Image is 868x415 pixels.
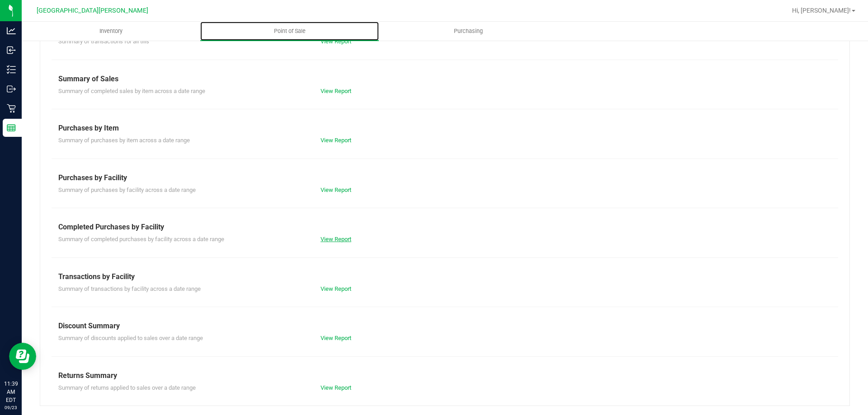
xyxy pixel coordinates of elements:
span: Hi, [PERSON_NAME]! [792,7,851,14]
div: Purchases by Facility [58,173,831,183]
span: [GEOGRAPHIC_DATA][PERSON_NAME] [37,7,148,14]
span: Summary of transactions for all tills [58,38,149,45]
span: Summary of purchases by facility across a date range [58,187,196,193]
div: Returns Summary [58,370,831,381]
a: View Report [321,187,351,193]
a: View Report [321,38,351,45]
span: Summary of returns applied to sales over a date range [58,384,196,391]
span: Summary of completed sales by item across a date range [58,88,205,94]
span: Purchasing [442,27,495,35]
span: Summary of transactions by facility across a date range [58,285,201,292]
span: Summary of completed purchases by facility across a date range [58,236,224,242]
inline-svg: Inbound [7,46,16,55]
inline-svg: Analytics [7,26,16,35]
span: Inventory [87,27,135,35]
iframe: Resource center [9,343,36,370]
div: Summary of Sales [58,74,831,84]
div: Transactions by Facility [58,271,831,282]
a: View Report [321,285,351,292]
inline-svg: Retail [7,104,16,113]
inline-svg: Inventory [7,65,16,74]
a: View Report [321,236,351,242]
inline-svg: Reports [7,123,16,132]
a: View Report [321,88,351,94]
a: Point of Sale [200,22,379,41]
div: Purchases by Item [58,123,831,134]
div: Discount Summary [58,321,831,331]
span: Summary of discounts applied to sales over a date range [58,335,203,341]
a: View Report [321,137,351,144]
span: Point of Sale [262,27,318,35]
span: Summary of purchases by item across a date range [58,137,190,144]
a: View Report [321,384,351,391]
div: Completed Purchases by Facility [58,222,831,233]
a: Purchasing [379,22,557,41]
a: View Report [321,335,351,341]
p: 11:39 AM EDT [4,380,18,404]
p: 09/23 [4,404,18,411]
a: Inventory [22,22,200,41]
inline-svg: Outbound [7,84,16,93]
